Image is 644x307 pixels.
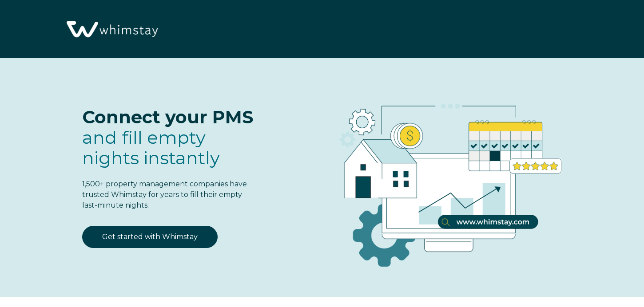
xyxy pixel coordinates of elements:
span: Connect your PMS [82,106,253,128]
span: and [82,126,220,169]
span: fill empty nights instantly [82,126,220,169]
img: Whimstay Logo-02 1 [62,4,161,55]
span: 1,500+ property management companies have trusted Whimstay for years to fill their empty last-min... [82,180,247,209]
a: Get started with Whimstay [82,226,218,248]
img: RBO Ilustrations-03 [289,76,602,281]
